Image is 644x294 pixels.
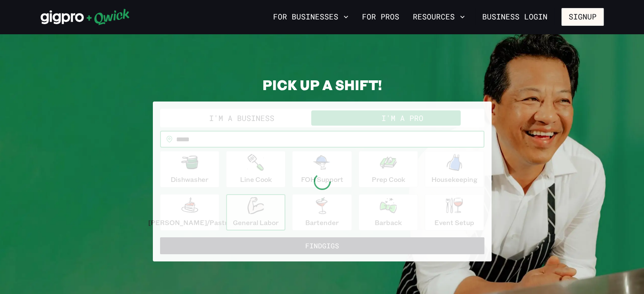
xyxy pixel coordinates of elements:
p: [PERSON_NAME]/Pastry [148,217,231,228]
h2: PICK UP A SHIFT! [153,76,492,93]
a: Business Login [475,8,555,26]
button: Signup [561,8,604,26]
button: Resources [409,10,468,24]
a: For Pros [359,10,403,24]
button: For Businesses [270,10,352,24]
